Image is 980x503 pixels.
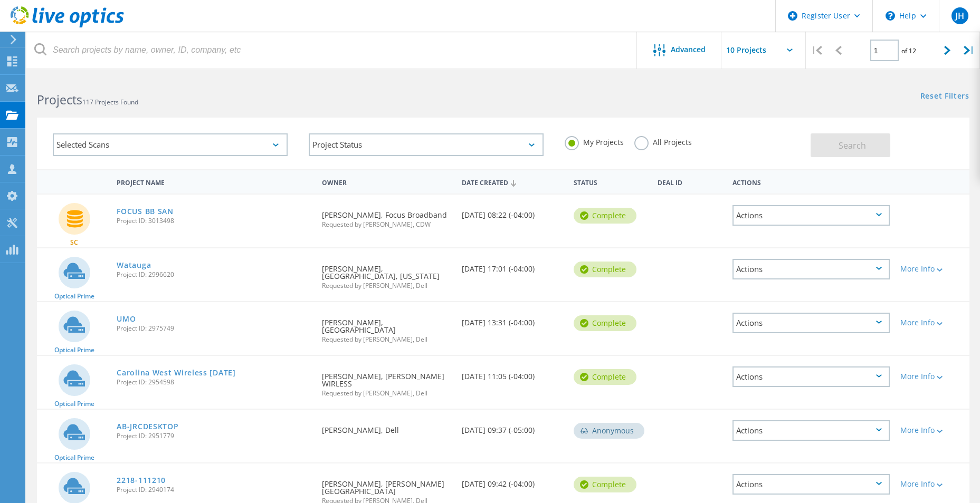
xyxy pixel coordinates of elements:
input: Search projects by name, owner, ID, company, etc [26,32,638,69]
span: Project ID: 2975749 [117,325,311,332]
div: Project Name [111,172,317,191]
div: Project Status [309,133,544,156]
div: Complete [574,315,636,331]
span: Optical Prime [54,347,94,353]
span: Optical Prime [54,454,94,461]
div: | [958,32,980,69]
div: [PERSON_NAME], Dell [317,410,456,444]
div: | [806,32,827,69]
div: Complete [574,262,636,277]
div: Selected Scans [53,133,288,156]
span: Optical Prime [54,401,94,407]
span: 117 Projects Found [82,98,138,107]
a: AB-JRCDESKTOP [117,423,178,430]
span: Requested by [PERSON_NAME], CDW [322,221,451,228]
span: Project ID: 2954598 [117,379,311,385]
div: [DATE] 11:05 (-04:00) [456,356,568,391]
div: More Info [900,480,964,488]
div: Actions [727,172,895,191]
div: [DATE] 08:22 (-04:00) [456,195,568,229]
div: Owner [317,172,456,191]
a: Watauga [117,262,151,269]
div: Actions [732,474,890,495]
a: Live Optics Dashboard [11,22,124,30]
button: Search [811,133,890,157]
span: Advanced [671,46,706,53]
label: My Projects [565,136,624,146]
span: Project ID: 3013498 [117,218,311,224]
div: [DATE] 09:42 (-04:00) [456,463,568,498]
div: More Info [900,427,964,434]
div: Actions [732,313,890,333]
div: [DATE] 09:37 (-05:00) [456,410,568,444]
label: All Projects [634,136,692,146]
a: UMO [117,315,136,323]
div: [PERSON_NAME], [GEOGRAPHIC_DATA] [317,302,456,353]
div: [DATE] 17:01 (-04:00) [456,248,568,283]
div: Actions [732,366,890,387]
div: Complete [574,369,636,385]
span: Project ID: 2940174 [117,487,311,493]
div: More Info [900,319,964,326]
div: Actions [732,420,890,441]
div: Complete [574,208,636,224]
div: More Info [900,373,964,380]
span: Requested by [PERSON_NAME], Dell [322,336,451,343]
span: JH [955,12,964,20]
div: Status [568,172,652,191]
span: Requested by [PERSON_NAME], Dell [322,390,451,396]
div: [PERSON_NAME], [PERSON_NAME] WIRLESS [317,356,456,407]
span: SC [70,239,78,246]
div: Deal Id [652,172,727,191]
div: [PERSON_NAME], [GEOGRAPHIC_DATA], [US_STATE] [317,248,456,299]
b: Projects [37,91,82,108]
div: Actions [732,259,890,279]
div: [DATE] 13:31 (-04:00) [456,302,568,337]
span: Project ID: 2996620 [117,272,311,278]
a: Carolina West Wireless [DATE] [117,369,235,376]
svg: \n [886,11,895,21]
div: Actions [732,205,890,226]
span: Project ID: 2951779 [117,433,311,439]
span: Search [839,140,866,151]
a: FOCUS BB SAN [117,208,173,215]
span: Requested by [PERSON_NAME], Dell [322,283,451,289]
span: Optical Prime [54,293,94,299]
a: Reset Filters [920,92,969,101]
div: [PERSON_NAME], Focus Broadband [317,195,456,238]
span: of 12 [901,46,916,55]
a: 2218-111210 [117,477,166,484]
div: More Info [900,265,964,273]
div: Anonymous [574,423,644,439]
div: Date Created [456,172,568,192]
div: Complete [574,477,636,492]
